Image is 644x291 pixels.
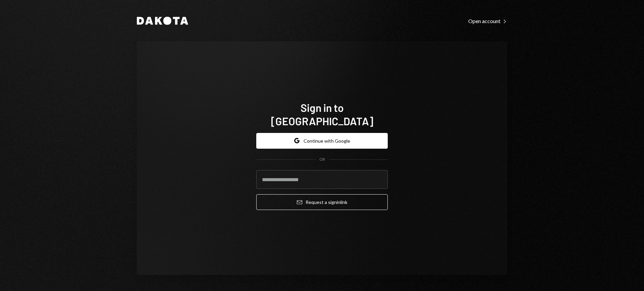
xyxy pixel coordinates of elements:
button: Request a signinlink [256,194,388,210]
div: Open account [468,18,507,24]
div: OR [319,157,325,162]
a: Open account [468,17,507,24]
h1: Sign in to [GEOGRAPHIC_DATA] [256,101,388,128]
button: Continue with Google [256,133,388,149]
